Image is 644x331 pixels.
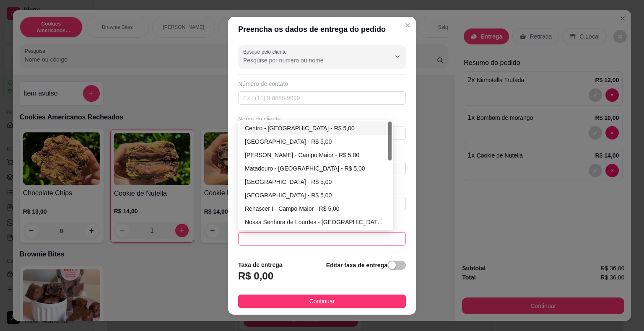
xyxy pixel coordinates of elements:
div: [GEOGRAPHIC_DATA] - R$ 5,00 [245,191,387,200]
div: Nome do cliente [238,115,406,123]
label: Busque pelo cliente [243,48,290,55]
div: Nossa Senhora de Lourdes - [GEOGRAPHIC_DATA] - R$ 5,00 [245,217,387,227]
strong: Editar taxa de entrega [326,262,387,269]
input: Busque pelo cliente [243,56,377,65]
div: Número de contato [238,80,406,88]
div: Paulo VI - Campo Maior - R$ 5,00 [240,148,392,162]
div: Cidade Nova - Campo Maior - R$ 5,00 [240,175,392,189]
button: Continuar [238,295,406,308]
div: Centro - Campo Maior - R$ 5,00 [240,122,392,135]
div: Estação - Campo Maior - R$ 5,00 [240,135,392,148]
div: Renascer I - Campo Maior - R$ 5,00 [240,202,392,215]
input: Ex.: (11) 9 8888-9999 [238,91,406,105]
div: Centro - [GEOGRAPHIC_DATA] - R$ 5,00 [245,124,387,133]
button: Show suggestions [391,50,404,63]
div: Matadouro - [GEOGRAPHIC_DATA] - R$ 5,00 [245,164,387,173]
h3: R$ 0,00 [238,269,273,283]
header: Preencha os dados de entrega do pedido [228,17,416,42]
div: São João - Campo Maior - R$ 5,00 [240,189,392,202]
div: Matadouro - Campo Maior - R$ 5,00 [240,162,392,175]
div: Renascer I - Campo Maior - R$ 5,00 [245,204,387,213]
strong: Taxa de entrega [238,261,283,268]
div: [GEOGRAPHIC_DATA] - R$ 5,00 [245,137,387,146]
div: Nossa Senhora de Lourdes - Campo Maior - R$ 5,00 [240,215,392,229]
button: Close [401,18,414,32]
div: [GEOGRAPHIC_DATA] - R$ 5,00 [245,177,387,186]
div: [PERSON_NAME] - Campo Maior - R$ 5,00 [245,150,387,160]
span: Continuar [309,297,335,306]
